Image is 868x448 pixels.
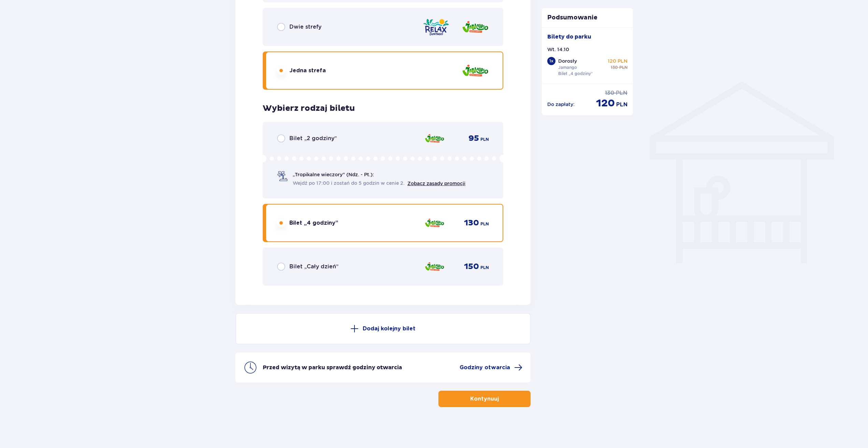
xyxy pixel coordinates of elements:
span: 95 [468,133,479,144]
span: 130 [611,64,618,71]
span: Bilet „Cały dzień” [289,263,338,270]
p: Dodaj kolejny bilet [363,325,416,332]
span: PLN [480,136,489,143]
img: Relax [422,17,450,37]
span: PLN [480,265,489,271]
img: Jamango [462,61,489,80]
p: Podsumowanie [542,14,633,22]
img: Jamango [424,216,445,230]
span: Wejdź po 17:00 i zostań do 5 godzin w cenie 2. [293,180,405,186]
p: 120 PLN [608,58,627,64]
button: Dodaj kolejny bilet [235,313,531,344]
a: Zobacz zasady promocji [407,181,465,186]
p: Przed wizytą w parku sprawdź godziny otwarcia [263,364,402,371]
p: Wt. 14.10 [547,46,569,53]
h3: Wybierz rodzaj biletu [263,103,355,114]
span: Dwie strefy [289,23,321,31]
p: Bilet „4 godziny” [558,71,593,77]
a: Godziny otwarcia [460,363,522,372]
span: 150 [464,262,479,272]
span: Jedna strefa [289,67,326,74]
p: Dorosły [558,58,577,64]
span: 130 [605,89,614,97]
span: PLN [619,64,627,71]
span: 130 [464,218,479,228]
span: Bilet „4 godziny” [289,219,338,227]
img: Jamango [424,131,445,146]
button: Kontynuuj [438,391,531,407]
p: Kontynuuj [470,395,499,403]
span: Bilet „2 godziny” [289,135,337,142]
p: Bilety do parku [547,33,591,41]
div: 1 x [547,57,555,65]
span: „Tropikalne wieczory" (Ndz. - Pt.): [293,171,374,178]
img: Jamango [424,259,445,274]
span: PLN [616,89,627,97]
span: PLN [616,101,627,108]
img: Jamango [462,17,489,37]
p: Do zapłaty : [547,101,575,108]
span: Godziny otwarcia [460,364,510,371]
p: Jamango [558,64,577,71]
span: PLN [480,221,489,227]
span: 120 [596,97,615,110]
